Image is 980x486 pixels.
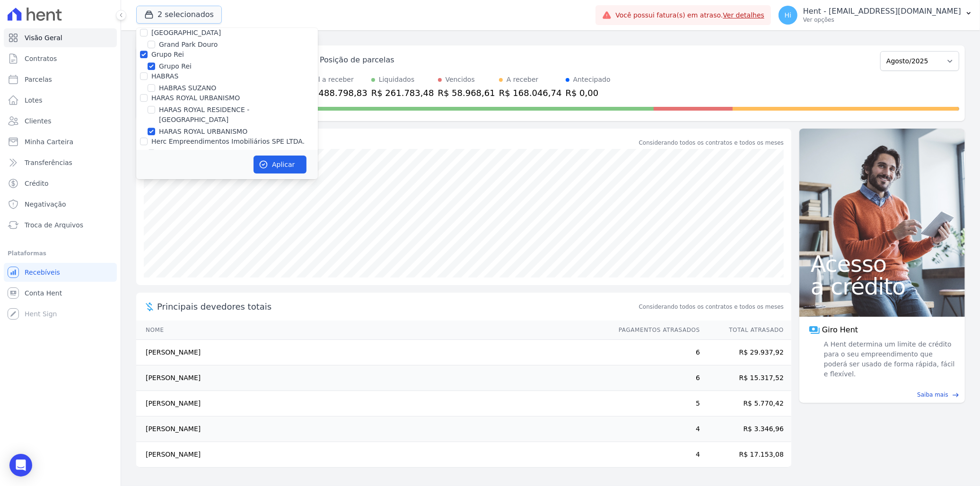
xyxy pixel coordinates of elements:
[805,391,959,399] a: Saiba mais east
[4,91,117,110] a: Lotes
[4,263,117,282] a: Recebíveis
[136,321,610,340] th: Nome
[4,70,117,89] a: Parcelas
[507,75,539,85] div: A receber
[159,83,216,93] label: HABRAS SUZANO
[4,174,117,193] a: Crédito
[952,391,959,399] span: east
[639,139,784,147] div: Considerando todos os contratos e todos os meses
[4,284,117,303] a: Conta Hent
[4,153,117,172] a: Transferências
[700,442,791,468] td: R$ 17.153,08
[566,87,611,99] div: R$ 0,00
[151,29,221,36] label: [GEOGRAPHIC_DATA]
[610,442,700,468] td: 4
[610,365,700,391] td: 6
[371,87,434,99] div: R$ 261.783,48
[723,11,764,19] a: Ver detalhes
[811,252,954,275] span: Acesso
[25,220,83,230] span: Troca de Arquivos
[4,28,117,47] a: Visão Geral
[159,40,218,50] label: Grand Park Douro
[136,365,610,391] td: [PERSON_NAME]
[615,10,764,20] span: Você possui fatura(s) em atraso.
[305,87,367,99] div: R$ 488.798,83
[157,300,637,313] span: Principais devedores totais
[610,391,700,417] td: 5
[822,324,858,336] span: Giro Hent
[379,75,415,85] div: Liquidados
[159,105,318,125] label: HARAS ROYAL RESIDENCE - [GEOGRAPHIC_DATA]
[700,340,791,365] td: R$ 29.937,92
[25,268,60,277] span: Recebíveis
[700,365,791,391] td: R$ 15.317,52
[136,417,610,442] td: [PERSON_NAME]
[159,61,192,71] label: Grupo Rei
[25,33,62,43] span: Visão Geral
[803,16,961,24] p: Ver opções
[4,112,117,130] a: Clientes
[25,179,49,188] span: Crédito
[151,138,305,145] label: Herc Empreendimentos Imobiliários SPE LTDA.
[499,87,562,99] div: R$ 168.046,74
[151,51,184,58] label: Grupo Rei
[811,275,954,298] span: a crédito
[785,12,791,18] span: Hi
[700,417,791,442] td: R$ 3.346,96
[4,49,117,68] a: Contratos
[151,94,240,102] label: HARAS ROYAL URBANISMO
[25,116,51,126] span: Clientes
[610,417,700,442] td: 4
[438,87,495,99] div: R$ 58.968,61
[917,391,948,399] span: Saiba mais
[803,7,961,16] p: Hent - [EMAIL_ADDRESS][DOMAIN_NAME]
[700,391,791,417] td: R$ 5.770,42
[822,339,955,379] span: A Hent determina um limite de crédito para o seu empreendimento que poderá ser usado de forma ráp...
[610,321,700,340] th: Pagamentos Atrasados
[4,216,117,234] a: Troca de Arquivos
[136,6,222,24] button: 2 selecionados
[254,156,306,174] button: Aplicar
[25,200,66,209] span: Negativação
[157,136,637,149] div: Saldo devedor total
[4,132,117,151] a: Minha Carteira
[136,391,610,417] td: [PERSON_NAME]
[305,75,367,85] div: Total a receber
[446,75,475,85] div: Vencidos
[136,442,610,468] td: [PERSON_NAME]
[320,54,394,66] div: Posição de parcelas
[25,95,43,105] span: Lotes
[771,2,980,28] button: Hi Hent - [EMAIL_ADDRESS][DOMAIN_NAME] Ver opções
[25,75,52,84] span: Parcelas
[9,454,32,477] div: Open Intercom Messenger
[639,303,784,311] span: Considerando todos os contratos e todos os meses
[25,158,72,167] span: Transferências
[8,248,113,259] div: Plataformas
[159,148,211,158] label: Herc 01 - Agata
[151,72,178,80] label: HABRAS
[159,127,247,137] label: HARAS ROYAL URBANISMO
[700,321,791,340] th: Total Atrasado
[610,340,700,365] td: 6
[25,54,57,63] span: Contratos
[4,195,117,214] a: Negativação
[25,137,73,147] span: Minha Carteira
[25,288,62,298] span: Conta Hent
[136,340,610,365] td: [PERSON_NAME]
[573,75,611,85] div: Antecipado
